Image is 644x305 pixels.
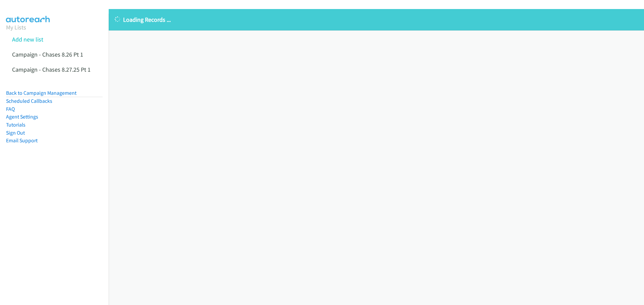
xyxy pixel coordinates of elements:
a: FAQ [6,106,15,112]
a: Agent Settings [6,113,38,120]
a: Email Support [6,137,38,144]
a: Sign Out [6,130,25,136]
a: My Lists [6,23,26,31]
a: Campaign - Chases 8.27.25 Pt 1 [12,66,91,73]
a: Back to Campaign Management [6,90,76,96]
a: Tutorials [6,122,25,128]
a: Add new list [12,35,43,43]
a: Scheduled Callbacks [6,98,52,104]
a: Campaign - Chases 8.26 Pt 1 [12,51,83,58]
p: Loading Records ... [115,15,638,24]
